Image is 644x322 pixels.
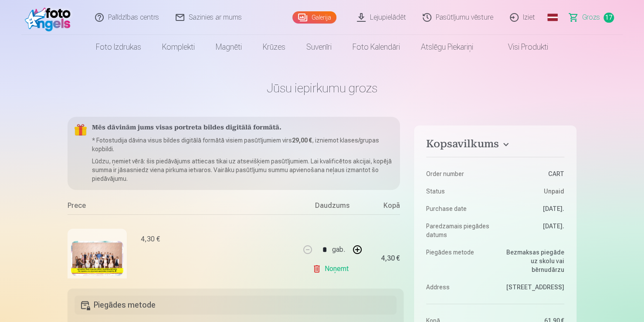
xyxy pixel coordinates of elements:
[92,157,393,183] p: Lūdzu, ņemiet vērā: šis piedāvājums attiecas tikai uz atsevišķiem pasūtījumiem. Lai kvalificētos ...
[603,13,614,23] span: 17
[426,248,491,274] dt: Piegādes metode
[426,283,491,291] dt: Address
[152,35,205,59] a: Komplekti
[499,169,564,178] dd: CART
[296,35,342,59] a: Suvenīri
[499,248,564,274] dd: Bezmaksas piegāde uz skolu vai bērnudārzu
[92,124,393,132] h5: Mēs dāvinām jums visas portreta bildes digitālā formātā.
[410,35,484,59] a: Atslēgu piekariņi
[365,200,400,214] div: Kopā
[426,169,491,178] dt: Order number
[484,35,559,59] a: Visi produkti
[342,35,410,59] a: Foto kalendāri
[312,260,352,278] a: Noņemt
[68,80,576,96] h1: Jūsu iepirkumu grozs
[205,35,252,59] a: Magnēti
[75,295,397,315] h5: Piegādes metode
[68,200,300,214] div: Prece
[92,136,393,153] p: * Fotostudija dāvina visus bildes digitālā formātā visiem pasūtījumiem virs , izniemot klases/gru...
[426,138,564,153] button: Kopsavilkums
[499,222,564,239] dd: [DATE].
[582,12,600,23] span: Grozs
[85,35,152,59] a: Foto izdrukas
[332,239,345,260] div: gab.
[292,11,336,24] a: Galerija
[141,234,160,244] div: 4,30 €
[300,200,365,214] div: Daudzums
[292,137,312,144] b: 29,00 €
[544,187,564,196] span: Unpaid
[426,187,491,196] dt: Status
[499,283,564,291] dd: [STREET_ADDRESS]
[426,222,491,239] dt: Paredzamais piegādes datums
[25,3,75,31] img: /fa1
[252,35,296,59] a: Krūzes
[499,204,564,213] dd: [DATE].
[426,204,491,213] dt: Purchase date
[381,256,400,261] div: 4,30 €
